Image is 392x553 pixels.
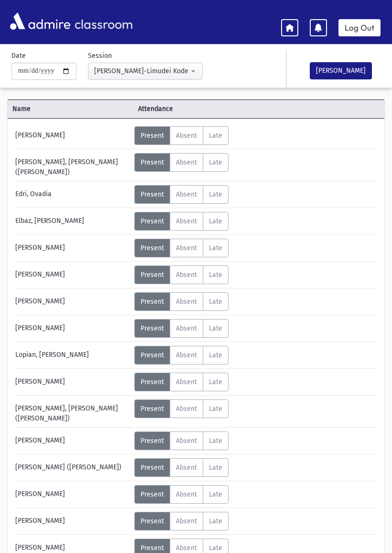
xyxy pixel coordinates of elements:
[209,351,222,359] span: Late
[134,212,229,231] div: AttTypes
[134,265,229,284] div: AttTypes
[209,158,222,166] span: Late
[11,512,134,531] div: [PERSON_NAME]
[141,158,164,166] span: Present
[134,346,229,365] div: AttTypes
[176,437,197,445] span: Absent
[133,104,353,114] span: Attendance
[176,405,197,413] span: Absent
[209,437,222,445] span: Late
[88,63,203,80] button: Morah Roizy-Limudei Kodesh(9:00AM-2:00PM)
[88,51,112,61] label: Session
[209,190,222,199] span: Late
[209,217,222,225] span: Late
[8,104,133,114] span: Name
[141,271,164,279] span: Present
[176,190,197,199] span: Absent
[141,298,164,306] span: Present
[141,217,164,225] span: Present
[134,292,229,311] div: AttTypes
[141,464,164,472] span: Present
[11,185,134,204] div: Edri, Ovadia
[11,458,134,477] div: [PERSON_NAME] ([PERSON_NAME])
[141,324,164,332] span: Present
[94,66,189,76] div: [PERSON_NAME]-Limudei Kodesh(9:00AM-2:00PM)
[310,62,372,79] button: [PERSON_NAME]
[11,265,134,284] div: [PERSON_NAME]
[176,271,197,279] span: Absent
[134,399,229,418] div: AttTypes
[141,190,164,199] span: Present
[134,319,229,338] div: AttTypes
[11,239,134,257] div: [PERSON_NAME]
[176,378,197,386] span: Absent
[176,244,197,252] span: Absent
[8,10,73,32] img: AdmirePro
[176,132,197,140] span: Absent
[134,485,229,504] div: AttTypes
[11,212,134,231] div: Elbaz, [PERSON_NAME]
[134,431,229,450] div: AttTypes
[11,292,134,311] div: [PERSON_NAME]
[141,437,164,445] span: Present
[11,126,134,145] div: [PERSON_NAME]
[176,351,197,359] span: Absent
[209,132,222,140] span: Late
[134,373,229,391] div: AttTypes
[134,239,229,257] div: AttTypes
[11,373,134,391] div: [PERSON_NAME]
[141,405,164,413] span: Present
[134,512,229,531] div: AttTypes
[141,132,164,140] span: Present
[209,244,222,252] span: Late
[209,298,222,306] span: Late
[176,217,197,225] span: Absent
[338,19,381,36] a: Log Out
[134,153,229,172] div: AttTypes
[176,158,197,166] span: Absent
[141,351,164,359] span: Present
[209,271,222,279] span: Late
[134,126,229,145] div: AttTypes
[11,51,26,61] label: Date
[134,185,229,204] div: AttTypes
[176,490,197,498] span: Absent
[209,324,222,332] span: Late
[176,298,197,306] span: Absent
[11,399,134,423] div: [PERSON_NAME], [PERSON_NAME] ([PERSON_NAME])
[11,153,134,177] div: [PERSON_NAME], [PERSON_NAME] ([PERSON_NAME])
[209,405,222,413] span: Late
[209,490,222,498] span: Late
[209,378,222,386] span: Late
[11,319,134,338] div: [PERSON_NAME]
[73,9,133,34] span: classroom
[176,324,197,332] span: Absent
[141,378,164,386] span: Present
[11,431,134,450] div: [PERSON_NAME]
[176,464,197,472] span: Absent
[141,244,164,252] span: Present
[141,490,164,498] span: Present
[11,485,134,504] div: [PERSON_NAME]
[11,346,134,365] div: Lopian, [PERSON_NAME]
[209,464,222,472] span: Late
[134,458,229,477] div: AttTypes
